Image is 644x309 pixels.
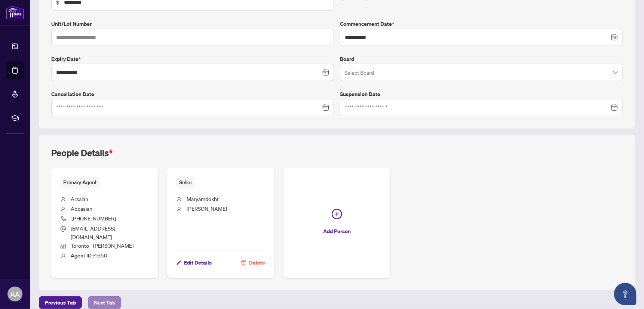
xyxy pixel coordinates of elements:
[614,283,637,305] button: Open asap
[51,55,334,63] label: Expiry Date
[51,20,334,28] label: Unit/Lot Number
[94,297,115,309] span: Next Tab
[184,257,212,269] span: Edit Details
[71,205,92,212] span: Abbasian
[249,257,265,269] span: Delete
[187,195,219,202] span: Maryamdokht
[71,215,116,222] span: [PHONE_NUMBER]
[340,20,623,28] label: Commencement Date
[71,252,107,259] span: 4650
[71,242,134,249] span: Toronto - [PERSON_NAME]
[176,256,212,269] button: Edit Details
[323,225,351,237] span: Add Person
[340,90,623,98] label: Suspension Date
[10,289,20,299] span: AA
[176,177,195,188] span: Seller
[51,147,113,159] h2: People Details
[71,195,88,202] span: Arsalan
[39,296,82,309] button: Previous Tab
[45,297,76,309] span: Previous Tab
[71,252,94,259] b: Agent ID :
[332,209,342,219] span: plus-circle
[187,205,227,212] span: [PERSON_NAME]
[240,256,266,269] button: Delete
[71,225,115,240] span: [EMAIL_ADDRESS][DOMAIN_NAME]
[60,177,100,188] span: Primary Agent
[283,168,390,278] button: Add Person
[88,296,121,309] button: Next Tab
[340,55,623,63] label: Board
[51,90,334,98] label: Cancellation Date
[6,6,24,19] img: logo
